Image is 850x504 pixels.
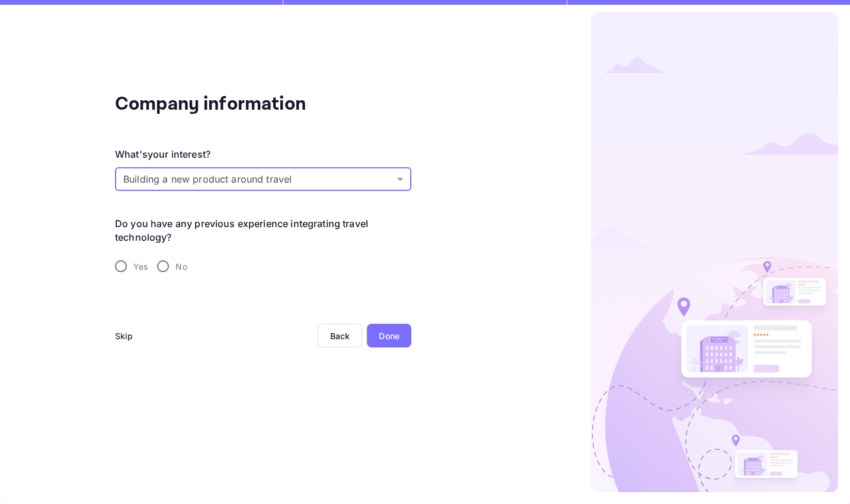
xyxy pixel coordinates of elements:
div: Skip [115,330,133,342]
legend: Do you have any previous experience integrating travel technology? [115,217,411,244]
div: Back [330,331,350,341]
span: Yes [133,260,148,273]
div: What's your interest? [115,147,210,161]
div: Done [379,330,400,342]
div: Company information [115,90,352,119]
span: No [175,260,187,273]
div: travel-experience [115,254,411,279]
img: logo [591,12,838,492]
div: Without label [115,167,411,191]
